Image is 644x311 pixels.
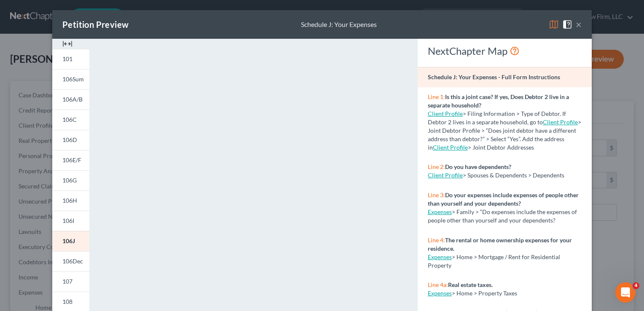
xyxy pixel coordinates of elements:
[62,55,72,62] span: 101
[62,217,74,224] span: 106I
[62,116,77,123] span: 106C
[62,136,77,143] span: 106D
[62,96,83,103] span: 106A/B
[62,39,72,49] img: expand-e0f6d898513216a626fdd78e52531dac95497ffd26381d4c15ee2fc46db09dca.svg
[428,163,445,170] span: Line 2:
[62,177,77,184] span: 106G
[301,20,377,29] div: Schedule J: Your Expenses
[428,110,566,126] span: > Filing Information > Type of Debtor. If Debtor 2 lives in a separate household, go to
[52,231,89,251] a: 106J
[433,144,534,151] span: > Joint Debtor Addresses
[428,110,463,117] a: Client Profile
[62,156,81,164] span: 106E/F
[62,257,83,265] span: 106Dec
[52,190,89,211] a: 106H
[52,130,89,150] a: 106D
[428,93,569,109] strong: Is this a joint case? If yes, Does Debtor 2 live in a separate household?
[549,19,559,29] img: map-eea8200ae884c6f1103ae1953ef3d486a96c86aabb227e865a55264e3737af1f.svg
[445,163,511,170] strong: Do you have dependents?
[52,110,89,130] a: 106C
[52,89,89,110] a: 106A/B
[448,281,493,288] strong: Real estate taxes.
[428,236,445,244] span: Line 4:
[428,253,452,260] a: Expenses
[562,19,572,29] img: help-close-5ba153eb36485ed6c1ea00a893f15db1cb9b99d6cae46e1a8edb6c62d00a1a76.svg
[576,19,582,29] button: ×
[428,281,448,288] span: Line 4a:
[62,75,84,83] span: 106Sum
[428,290,452,297] a: Expenses
[428,253,560,269] span: > Home > Mortgage / Rent for Residential Property
[428,44,582,58] div: NextChapter Map
[615,282,636,303] iframe: Intercom live chat
[52,150,89,170] a: 106E/F
[428,118,581,151] span: > Joint Debtor Profile > “Does joint debtor have a different address than debtor?” > Select “Yes”...
[52,251,89,271] a: 106Dec
[62,278,72,285] span: 107
[428,191,579,207] strong: Do your expenses include expenses of people other than yourself and your dependents?
[52,271,89,292] a: 107
[52,170,89,190] a: 106G
[62,298,72,305] span: 108
[428,208,577,224] span: > Family > “Do expenses include the expenses of people other than yourself and your dependents?
[428,93,445,100] span: Line 1:
[52,49,89,69] a: 101
[428,236,572,252] strong: The rental or home ownership expenses for your residence.
[428,208,452,215] a: Expenses
[463,172,564,179] span: > Spouses & Dependents > Dependents
[633,282,639,289] span: 4
[452,290,517,297] span: > Home > Property Taxes
[543,118,578,126] a: Client Profile
[62,237,75,244] span: 106J
[62,19,129,30] div: Petition Preview
[428,172,463,179] a: Client Profile
[52,211,89,231] a: 106I
[428,191,445,198] span: Line 3:
[428,73,560,80] strong: Schedule J: Your Expenses - Full Form Instructions
[52,69,89,89] a: 106Sum
[433,144,468,151] a: Client Profile
[62,197,77,204] span: 106H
